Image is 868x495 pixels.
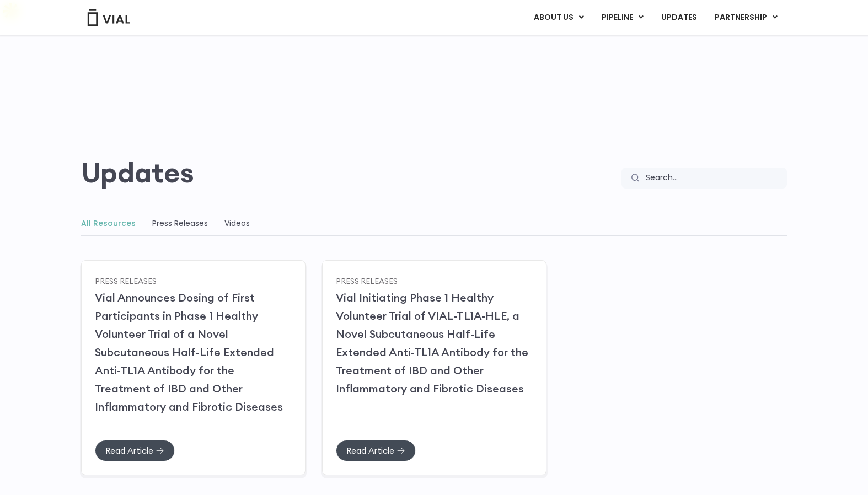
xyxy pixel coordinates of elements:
a: UPDATES [652,8,705,27]
a: Read Article [336,440,416,461]
a: Videos [224,218,250,229]
span: Read Article [346,446,394,455]
input: Search... [639,168,787,189]
a: PARTNERSHIPMenu Toggle [706,8,786,27]
a: Press Releases [336,276,398,286]
a: Vial Initiating Phase 1 Healthy Volunteer Trial of VIAL-TL1A-HLE, a Novel Subcutaneous Half-Life ... [336,290,528,395]
a: Press Releases [152,218,208,229]
a: All Resources [81,218,136,229]
a: Press Releases [95,276,157,286]
h2: Updates [81,157,194,189]
a: ABOUT USMenu Toggle [525,8,592,27]
span: Read Article [105,446,153,455]
a: Vial Announces Dosing of First Participants in Phase 1 Healthy Volunteer Trial of a Novel Subcuta... [95,290,283,413]
img: Vial Logo [87,9,131,26]
a: PIPELINEMenu Toggle [593,8,652,27]
a: Read Article [95,440,175,461]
